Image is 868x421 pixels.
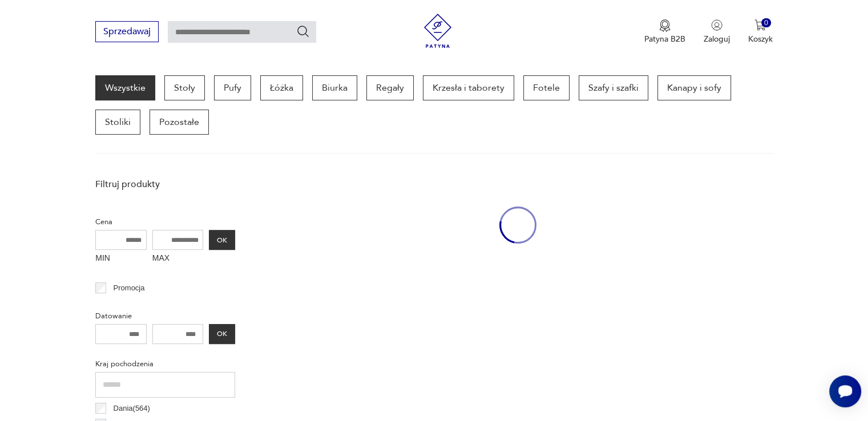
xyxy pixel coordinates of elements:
a: Pozostałe [150,110,209,135]
button: Szukaj [296,25,310,38]
a: Łóżka [260,75,303,100]
a: Wszystkie [95,75,155,100]
p: Kraj pochodzenia [95,358,235,370]
img: Ikonka użytkownika [711,19,722,31]
p: Koszyk [748,34,773,44]
p: Cena [95,216,235,228]
p: Promocja [114,282,145,294]
button: 0Koszyk [748,19,773,44]
a: Szafy i szafki [579,75,648,100]
a: Ikona medaluPatyna B2B [644,19,685,44]
img: Patyna - sklep z meblami i dekoracjami vintage [421,14,455,48]
p: Patyna B2B [644,34,685,44]
button: OK [209,230,235,250]
p: Filtruj produkty [95,178,235,191]
a: Sprzedawaj [95,29,159,37]
p: Dania ( 564 ) [114,402,150,415]
div: oval-loading [499,172,536,278]
img: Ikona medalu [659,19,671,32]
a: Krzesła i taborety [423,75,514,100]
img: Ikona koszyka [754,19,766,31]
p: Zaloguj [704,34,730,44]
a: Fotele [523,75,570,100]
a: Kanapy i sofy [657,75,731,100]
div: 0 [761,18,771,28]
a: Regały [366,75,414,100]
label: MIN [95,250,147,268]
button: Sprzedawaj [95,21,159,42]
button: Patyna B2B [644,19,685,44]
button: Zaloguj [704,19,730,44]
label: MAX [152,250,204,268]
a: Stoły [164,75,205,100]
a: Biurka [312,75,357,100]
a: Stoliki [95,110,140,135]
a: Pufy [214,75,251,100]
iframe: Smartsupp widget button [829,375,861,407]
p: Datowanie [95,310,235,322]
button: OK [209,324,235,344]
